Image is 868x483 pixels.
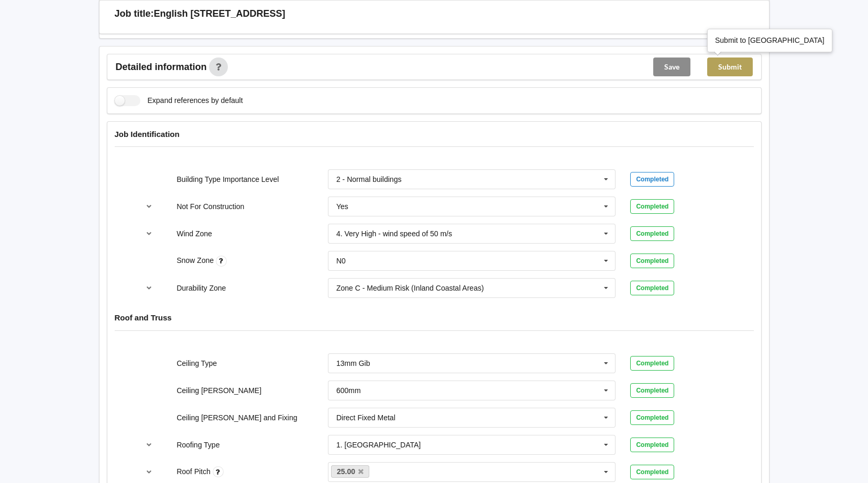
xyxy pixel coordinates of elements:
[336,360,370,367] div: 13mm Gib
[139,435,159,454] button: reference-toggle
[177,467,212,476] label: Roof Pitch
[630,383,674,398] div: Completed
[331,465,370,478] a: 25.00
[630,438,674,452] div: Completed
[115,129,754,139] h4: Job Identification
[630,410,674,425] div: Completed
[336,257,346,264] div: N0
[630,172,674,187] div: Completed
[336,203,348,210] div: Yes
[116,62,207,72] span: Detailed information
[630,281,674,295] div: Completed
[177,359,217,367] label: Ceiling Type
[177,284,226,292] label: Durability Zone
[177,229,212,238] label: Wind Zone
[177,441,219,449] label: Roofing Type
[115,313,754,323] h4: Roof and Truss
[177,202,244,211] label: Not For Construction
[630,356,674,371] div: Completed
[336,284,484,292] div: Zone C - Medium Risk (Inland Coastal Areas)
[630,465,674,479] div: Completed
[154,8,285,20] h3: English [STREET_ADDRESS]
[630,226,674,241] div: Completed
[115,8,154,20] h3: Job title:
[336,176,402,183] div: 2 - Normal buildings
[336,230,452,237] div: 4. Very High - wind speed of 50 m/s
[707,57,753,76] button: Submit
[139,463,159,481] button: reference-toggle
[177,256,216,264] label: Snow Zone
[139,197,159,216] button: reference-toggle
[115,95,243,106] label: Expand references by default
[715,35,825,45] div: Submit to [GEOGRAPHIC_DATA]
[336,414,395,421] div: Direct Fixed Metal
[177,175,279,183] label: Building Type Importance Level
[177,413,297,422] label: Ceiling [PERSON_NAME] and Fixing
[139,279,159,297] button: reference-toggle
[177,386,261,395] label: Ceiling [PERSON_NAME]
[630,199,674,214] div: Completed
[336,387,361,394] div: 600mm
[630,254,674,268] div: Completed
[139,224,159,243] button: reference-toggle
[336,441,421,448] div: 1. [GEOGRAPHIC_DATA]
